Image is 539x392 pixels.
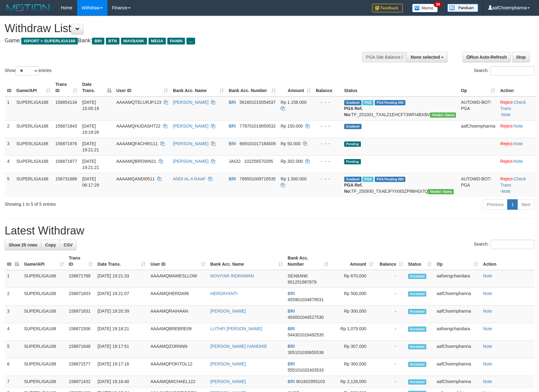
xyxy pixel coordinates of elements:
[500,100,526,111] a: Check Trans
[288,326,295,331] span: BRI
[5,358,22,376] td: 6
[331,306,376,323] td: Rp 300,000
[210,379,246,384] a: [PERSON_NAME]
[483,273,492,278] a: Note
[331,358,376,376] td: Rp 300,000
[376,288,406,306] td: -
[372,4,403,12] img: Feedback.jpg
[498,155,536,173] td: ·
[229,176,236,181] span: BRI
[210,326,262,331] a: LUTHFI [PERSON_NAME]
[148,323,208,341] td: AAAAMQBREBRE09
[5,323,22,341] td: 4
[331,270,376,288] td: Rp 670,000
[82,124,99,135] span: [DATE] 19:19:26
[344,106,363,117] b: PGA Ref. No:
[66,252,95,270] th: Trans ID: activate to sort column ascending
[376,358,406,376] td: -
[148,288,208,306] td: AAAAMQHERDA96
[229,100,236,105] span: BRI
[5,96,14,120] td: 1
[412,4,438,12] img: Button%20Memo.svg
[376,323,406,341] td: -
[240,100,276,105] span: Copy 561601015054537 to clipboard
[344,124,361,129] span: Grabbed
[296,379,325,384] span: Copy 901602955103 to clipboard
[60,240,77,250] a: CSV
[5,225,534,237] h1: Latest Withdraw
[210,309,246,314] a: [PERSON_NAME]
[116,141,158,146] span: AAAAMQFACHRI111
[342,96,458,120] td: TF_251001_TXALZ1EHCF73WFI4BXBV
[95,341,148,358] td: [DATE] 19:17:51
[148,270,208,288] td: AAAAMQMAMESLLOW
[362,177,373,182] span: Marked by aafromsomean
[210,344,267,349] a: [PERSON_NAME] IVANDHIE
[474,66,534,75] label: Search:
[116,176,155,181] span: AAAAMQANDI0511
[514,141,523,146] a: Note
[434,323,480,341] td: aafsengchandara
[408,274,427,279] span: Accepted
[14,79,53,96] th: Game/API: activate to sort column ascending
[408,291,427,297] span: Accepted
[344,141,361,147] span: Pending
[208,252,285,270] th: Bank Acc. Name: activate to sort column ascending
[483,361,492,366] a: Note
[281,159,303,164] span: Rp 302.000
[458,120,498,138] td: aafChoemphanna
[82,100,99,111] span: [DATE] 15:05:19
[244,159,273,164] span: Copy 102256570295 to clipboard
[498,96,536,120] td: · ·
[148,358,208,376] td: AAAAMQPOKITOL12
[22,288,66,306] td: SUPERLIGA168
[500,141,512,146] a: Reject
[344,183,363,194] b: PGA Ref. No:
[210,291,237,296] a: HERDAYANTI
[5,155,14,173] td: 4
[95,323,148,341] td: [DATE] 19:18:21
[331,252,376,270] th: Amount: activate to sort column ascending
[106,38,119,44] span: BTN
[210,273,254,278] a: NOVIYAR INDRAWAN
[288,368,324,373] span: Copy 555101032403533 to clipboard
[55,124,77,129] span: 156871843
[55,100,77,105] span: 156854134
[66,358,95,376] td: 156871577
[316,158,339,164] div: - - -
[5,376,22,387] td: 7
[5,240,41,250] a: Show 25 rows
[408,362,427,367] span: Accepted
[288,315,324,320] span: Copy 493001044527530 to clipboard
[342,79,458,96] th: Status
[82,141,99,152] span: [DATE] 19:21:21
[480,252,534,270] th: Action
[14,155,53,173] td: SUPERLIGA168
[116,124,161,129] span: AAAAMQHUDASHT22
[229,124,236,129] span: BRI
[512,52,530,62] a: Stop
[501,112,511,117] a: Note
[462,52,511,62] a: Run Auto-Refresh
[434,358,480,376] td: aafChoemphanna
[408,379,427,385] span: Accepted
[173,141,208,146] a: [PERSON_NAME]
[148,38,166,44] span: MEGA
[376,252,406,270] th: Balance: activate to sort column ascending
[408,327,427,332] span: Accepted
[498,120,536,138] td: ·
[5,79,14,96] th: ID
[288,291,295,296] span: BRI
[14,138,53,155] td: SUPERLIGA168
[514,124,523,129] a: Note
[281,141,301,146] span: Rp 50.000
[408,344,427,349] span: Accepted
[66,270,95,288] td: 156871788
[14,173,53,197] td: SUPERLIGA168
[411,55,440,60] span: None selected
[21,38,78,44] span: ISPORT > SUPERLIGA168
[434,306,480,323] td: aafChoemphanna
[116,159,156,164] span: AAAAMQBROWN21
[331,376,376,387] td: Rp 2,128,000
[288,361,295,366] span: BRI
